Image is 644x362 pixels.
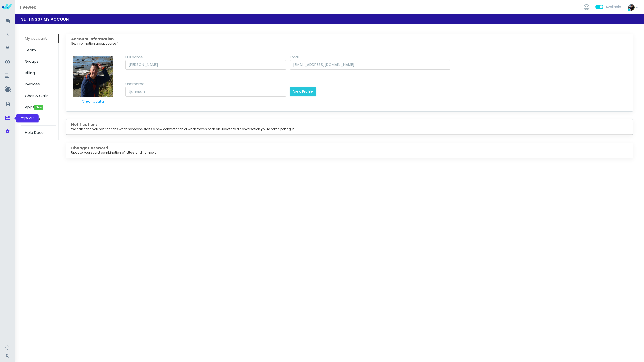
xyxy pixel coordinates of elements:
a: Clear avatar [82,99,105,104]
input: Full name [125,60,286,70]
span: Team [25,47,36,53]
span: My account [25,36,47,41]
a: Chat & Calls [21,91,58,101]
span: Invoices [25,81,40,87]
a: My account [21,34,59,43]
a: AppsNew [21,102,58,112]
a: Team [21,45,58,55]
input: Username [125,87,286,97]
label: Username [125,81,290,106]
a: Groups [21,57,58,66]
a: Change Password Update your secret combination of letters and numbers [71,145,628,155]
span: Help Docs [25,130,44,135]
small: Set information about yourself [71,41,628,46]
span: Groups [25,59,38,64]
div: liveweb [17,0,39,14]
a: View Profile [290,85,316,91]
span: Chat & Calls [25,93,48,98]
img: user [628,4,635,10]
input: Email [290,60,451,70]
a: Notifications We can send you notifications when someone starts a new conversation or when there'... [71,122,628,131]
b: Change Password [71,145,108,151]
a: Invoices [21,79,58,89]
a: Settings [21,16,40,22]
a: Billing [21,68,58,78]
div: Available [606,4,621,10]
span: Apps [25,104,43,110]
div: New [34,105,43,110]
span: Billing [25,70,35,75]
button: View Profile [290,87,316,96]
label: Email [290,54,454,81]
small: We can send you notifications when someone starts a new conversation or when there's been an upda... [71,127,628,131]
b: Account Information [71,36,114,42]
a: Account Information Set information about yourself [71,36,628,46]
label: Full name [125,54,290,79]
small: Update your secret combination of letters and numbers [71,150,628,155]
a: Chat Bot [21,114,58,124]
img: homepage [2,2,12,12]
img: avatar [73,56,113,97]
a: Help Docs [21,128,58,138]
div: > My account [21,16,644,22]
b: Notifications [71,122,98,127]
